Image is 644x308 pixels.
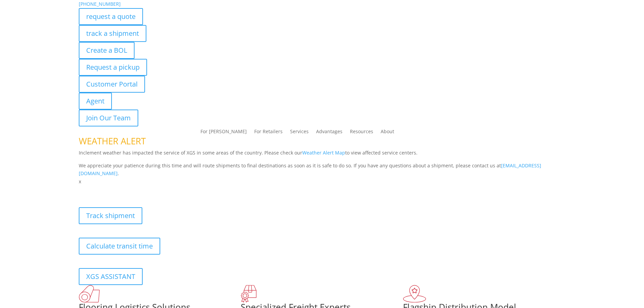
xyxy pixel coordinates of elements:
a: For Retailers [254,129,283,137]
p: Inclement weather has impacted the service of XGS in some areas of the country. Please check our ... [79,149,566,162]
a: Weather Alert Map [302,149,345,156]
a: request a quote [79,8,143,25]
a: About [381,129,394,137]
a: XGS ASSISTANT [79,268,143,285]
a: Create a BOL [79,42,135,59]
p: x [79,177,566,186]
p: We appreciate your patience during this time and will route shipments to final destinations as so... [79,162,566,178]
a: Customer Portal [79,76,145,93]
img: xgs-icon-total-supply-chain-intelligence-red [79,285,100,303]
a: Calculate transit time [79,238,160,255]
a: Services [290,129,309,137]
a: Track shipment [79,207,142,224]
b: Visibility, transparency, and control for your entire supply chain. [79,187,230,193]
a: [PHONE_NUMBER] [79,1,121,7]
a: track a shipment [79,25,146,42]
img: xgs-icon-flagship-distribution-model-red [403,285,426,303]
a: For [PERSON_NAME] [200,129,247,137]
a: Agent [79,93,112,110]
a: Resources [350,129,373,137]
a: Advantages [316,129,342,137]
span: WEATHER ALERT [79,135,146,147]
img: xgs-icon-focused-on-flooring-red [241,285,257,303]
a: Request a pickup [79,59,147,76]
a: Join Our Team [79,110,138,126]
